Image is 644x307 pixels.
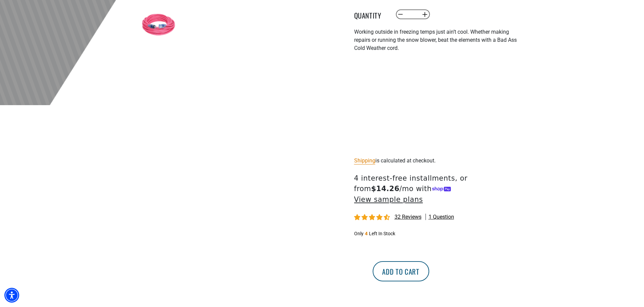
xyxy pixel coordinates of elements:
span: Left In Stock [369,231,395,236]
span: 1 question [429,213,454,221]
div: is calculated at checkout. [354,156,519,165]
div: Accessibility Menu [4,288,19,303]
iframe: Bad Ass Cold Weather Cord - Dry Ice Test [354,60,519,153]
img: Pink [140,6,179,45]
span: Only [354,231,364,236]
span: 4 [365,231,368,236]
a: Shipping [354,157,375,164]
span: 4.62 stars [354,214,391,221]
span: Working outside in freezing temps just ain’t cool. Whether making repairs or running the snow blo... [354,29,517,51]
button: Add to cart [373,261,429,281]
span: 32 reviews [395,214,421,220]
label: Quantity [354,10,388,19]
